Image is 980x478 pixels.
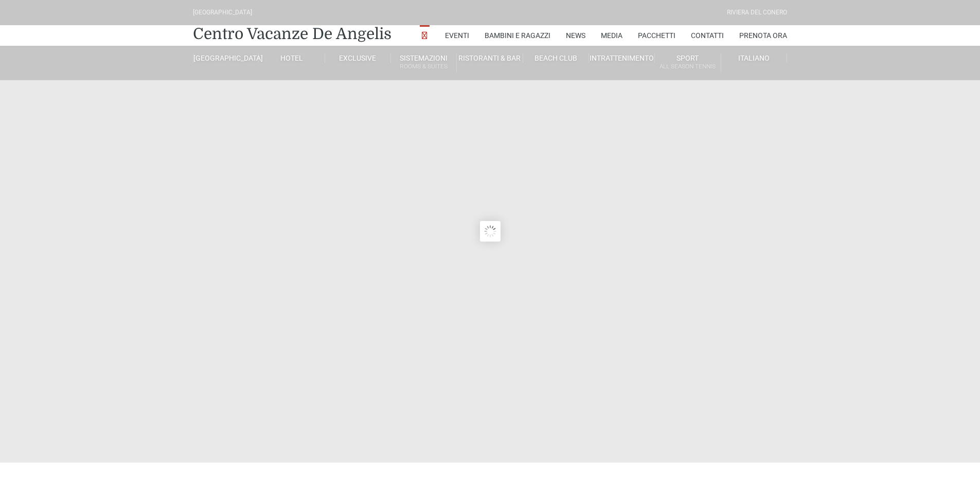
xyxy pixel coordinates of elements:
a: Hotel [259,53,325,63]
a: Ristoranti & Bar [457,53,523,63]
a: Beach Club [523,53,589,63]
small: All Season Tennis [655,62,720,71]
a: Exclusive [325,53,391,63]
a: SistemazioniRooms & Suites [391,53,457,72]
a: Bambini e Ragazzi [485,25,550,46]
a: Italiano [721,53,787,63]
a: [GEOGRAPHIC_DATA] [193,53,259,63]
a: Eventi [445,25,469,46]
a: Pacchetti [638,25,675,46]
a: Intrattenimento [589,53,655,63]
small: Rooms & Suites [391,62,456,71]
a: SportAll Season Tennis [655,53,721,72]
span: Italiano [738,54,770,62]
div: Riviera Del Conero [727,8,787,17]
a: Prenota Ora [739,25,787,46]
a: News [566,25,585,46]
a: Centro Vacanze De Angelis [193,24,391,44]
div: [GEOGRAPHIC_DATA] [193,8,252,17]
a: Contatti [691,25,724,46]
a: Media [601,25,622,46]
